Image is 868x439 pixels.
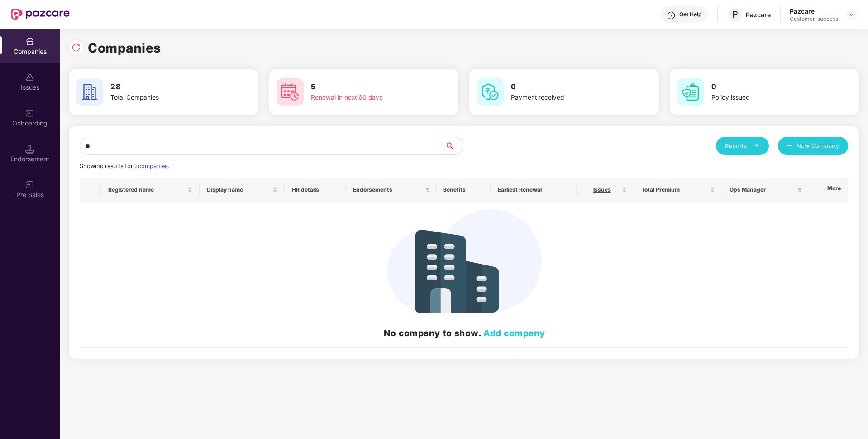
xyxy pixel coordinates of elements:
[790,7,838,15] div: Pazcare
[848,11,855,18] img: svg+xml;base64,PHN2ZyBpZD0iRHJvcGRvd24tMzJ4MzIiIHhtbG5zPSJodHRwOi8vd3d3LnczLm9yZy8yMDAwL3N2ZyIgd2...
[795,184,804,195] span: filter
[425,187,430,193] span: filter
[797,187,802,193] span: filter
[76,78,103,106] img: svg+xml;base64,PHN2ZyB4bWxucz0iaHR0cDovL3d3dy53My5vcmcvMjAwMC9zdmciIHdpZHRoPSI2MCIgaGVpZ2h0PSI2MC...
[25,37,34,46] img: svg+xml;base64,PHN2ZyBpZD0iQ29tcGFuaWVzIiB4bWxucz0iaHR0cDovL3d3dy53My5vcmcvMjAwMC9zdmciIHdpZHRoPS...
[511,93,625,103] div: Payment received
[807,178,849,202] th: More
[25,109,34,118] img: svg+xml;base64,PHN2ZyB3aWR0aD0iMjAiIGhlaWdodD0iMjAiIHZpZXdCb3g9IjAgMCAyMCAyMCIgZmlsbD0ibm9uZSIgeG...
[711,93,825,103] div: Policy issued
[311,93,425,103] div: Renewal in next 60 days
[711,81,825,93] h3: 0
[778,137,848,155] button: plusNew Company
[101,178,200,202] th: Registered name
[110,81,224,93] h3: 28
[483,328,545,338] a: Add company
[80,163,169,169] span: Showing results for
[725,141,760,150] div: Reports
[110,93,224,103] div: Total Companies
[754,143,760,149] span: caret-down
[87,326,842,340] h2: No company to show.
[436,178,491,202] th: Benefits
[634,178,722,202] th: Total Premium
[88,38,161,58] h1: Companies
[796,141,839,150] span: New Company
[423,184,432,195] span: filter
[790,15,838,23] div: Customer_success
[285,178,346,202] th: HR details
[200,178,284,202] th: Display name
[641,186,708,193] span: Total Premium
[679,11,701,18] div: Get Help
[444,142,463,150] span: search
[511,81,625,93] h3: 0
[746,10,771,19] div: Pazcare
[25,145,34,154] img: svg+xml;base64,PHN2ZyB3aWR0aD0iMTQuNSIgaGVpZ2h0PSIxNC41IiB2aWV3Qm94PSIwIDAgMTYgMTYiIGZpbGw9Im5vbm...
[133,163,169,169] span: 0 companies.
[732,9,738,20] span: P
[730,186,793,193] span: Ops Manager
[108,186,186,193] span: Registered name
[491,178,577,202] th: Earliest Renewal
[667,11,676,20] img: svg+xml;base64,PHN2ZyBpZD0iSGVscC0zMngzMiIgeG1sbnM9Imh0dHA6Ly93d3cudzMub3JnLzIwMDAvc3ZnIiB3aWR0aD...
[787,143,793,150] span: plus
[387,209,542,313] img: svg+xml;base64,PHN2ZyB4bWxucz0iaHR0cDovL3d3dy53My5vcmcvMjAwMC9zdmciIHdpZHRoPSIzNDIiIGhlaWdodD0iMj...
[25,180,34,189] img: svg+xml;base64,PHN2ZyB3aWR0aD0iMjAiIGhlaWdodD0iMjAiIHZpZXdCb3g9IjAgMCAyMCAyMCIgZmlsbD0ibm9uZSIgeG...
[677,78,704,106] img: svg+xml;base64,PHN2ZyB4bWxucz0iaHR0cDovL3d3dy53My5vcmcvMjAwMC9zdmciIHdpZHRoPSI2MCIgaGVpZ2h0PSI2MC...
[477,78,504,106] img: svg+xml;base64,PHN2ZyB4bWxucz0iaHR0cDovL3d3dy53My5vcmcvMjAwMC9zdmciIHdpZHRoPSI2MCIgaGVpZ2h0PSI2MC...
[207,186,270,193] span: Display name
[577,178,634,202] th: Issues
[311,81,425,93] h3: 5
[11,9,70,20] img: New Pazcare Logo
[584,186,620,193] span: Issues
[25,73,34,82] img: svg+xml;base64,PHN2ZyBpZD0iSXNzdWVzX2Rpc2FibGVkIiB4bWxucz0iaHR0cDovL3d3dy53My5vcmcvMjAwMC9zdmciIH...
[72,43,81,52] img: svg+xml;base64,PHN2ZyBpZD0iUmVsb2FkLTMyeDMyIiB4bWxucz0iaHR0cDovL3d3dy53My5vcmcvMjAwMC9zdmciIHdpZH...
[277,78,304,106] img: svg+xml;base64,PHN2ZyB4bWxucz0iaHR0cDovL3d3dy53My5vcmcvMjAwMC9zdmciIHdpZHRoPSI2MCIgaGVpZ2h0PSI2MC...
[353,186,421,193] span: Endorsements
[444,137,463,155] button: search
